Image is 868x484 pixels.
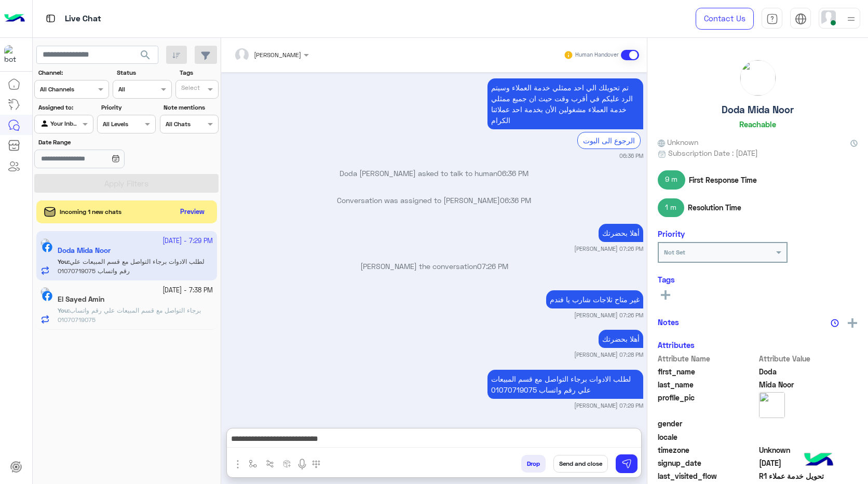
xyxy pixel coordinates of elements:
[740,60,776,96] img: picture
[245,455,262,472] button: select flow
[739,119,776,129] h6: Reachable
[658,137,698,147] span: Unknown
[487,78,643,129] p: 23/9/2025, 6:36 PM
[831,319,839,327] img: notes
[312,460,320,468] img: make a call
[38,138,155,147] label: Date Range
[133,46,158,68] button: search
[658,198,684,217] span: 1 m
[795,13,807,25] img: tab
[688,202,741,213] span: Resolution Time
[689,174,757,185] span: First Response Time
[34,174,219,193] button: Apply Filters
[38,68,108,77] label: Channel:
[101,103,155,112] label: Priority
[668,147,758,158] span: Subscription Date : [DATE]
[42,291,52,301] img: Facebook
[117,68,170,77] label: Status
[58,295,104,304] h5: El Sayed Amin
[4,45,23,64] img: 322208621163248
[658,432,757,442] span: locale
[658,275,858,284] h6: Tags
[658,317,679,327] h6: Notes
[58,306,70,314] b: :
[759,392,785,418] img: picture
[762,8,782,30] a: tab
[38,103,92,112] label: Assigned to:
[658,353,757,364] span: Attribute Name
[225,168,643,179] p: Doda [PERSON_NAME] asked to talk to human
[575,51,619,59] small: Human Handover
[759,432,858,442] span: null
[599,224,643,242] p: 23/9/2025, 7:26 PM
[759,366,858,377] span: Doda
[65,12,101,26] p: Live Chat
[58,306,68,314] span: You
[254,51,301,59] span: [PERSON_NAME]
[283,460,291,468] img: create order
[658,470,757,481] span: last_visited_flow
[497,169,528,178] span: 06:36 PM
[821,10,836,25] img: userImage
[546,290,643,308] p: 23/9/2025, 7:26 PM
[766,13,778,25] img: tab
[658,392,757,416] span: profile_pic
[58,306,201,324] span: برجاء التواصل مع قسم المبيعات علي رقم واتساب 01070719075
[249,460,257,468] img: select flow
[599,330,643,348] p: 23/9/2025, 7:28 PM
[44,12,57,25] img: tab
[574,401,643,410] small: [PERSON_NAME] 07:29 PM
[225,261,643,272] p: [PERSON_NAME] the conversation
[162,286,213,295] small: [DATE] - 7:38 PM
[658,379,757,390] span: last_name
[658,366,757,377] span: first_name
[619,152,643,160] small: 06:36 PM
[176,205,209,220] button: Preview
[60,207,121,217] span: Incoming 1 new chats
[577,132,641,149] div: الرجوع الى البوت
[553,455,608,473] button: Send and close
[4,8,25,30] img: Logo
[658,445,757,455] span: timezone
[759,353,858,364] span: Attribute Value
[658,229,685,238] h6: Priority
[40,287,50,297] img: picture
[848,318,857,328] img: add
[225,195,643,206] p: Conversation was assigned to [PERSON_NAME]
[500,196,531,205] span: 06:36 PM
[696,8,754,30] a: Contact Us
[262,455,279,472] button: Trigger scenario
[180,68,218,77] label: Tags
[801,442,837,479] img: hulul-logo.png
[759,445,858,455] span: Unknown
[139,49,152,61] span: search
[521,455,546,473] button: Drop
[845,12,858,25] img: profile
[621,459,632,469] img: send message
[759,470,858,481] span: تحويل خدمة عملاء R1
[296,458,308,470] img: send voice note
[658,418,757,429] span: gender
[232,458,244,470] img: send attachment
[477,262,508,271] span: 07:26 PM
[759,458,858,468] span: 2025-09-23T15:20:27.292Z
[279,455,296,472] button: create order
[574,351,643,359] small: [PERSON_NAME] 07:28 PM
[722,104,794,116] h5: Doda Mida Noor
[658,458,757,468] span: signup_date
[759,379,858,390] span: Mida Noor
[180,83,200,95] div: Select
[658,340,695,349] h6: Attributes
[164,103,217,112] label: Note mentions
[574,311,643,319] small: [PERSON_NAME] 07:26 PM
[658,170,685,189] span: 9 m
[487,370,643,399] p: 23/9/2025, 7:29 PM
[759,418,858,429] span: null
[266,460,274,468] img: Trigger scenario
[574,245,643,253] small: [PERSON_NAME] 07:26 PM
